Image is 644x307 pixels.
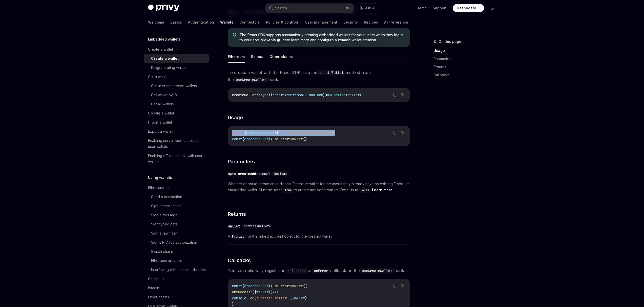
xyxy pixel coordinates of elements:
span: useCreateWallet [273,137,303,141]
a: Callbacks [433,71,500,79]
div: Ethereum provider [151,258,182,264]
a: Get wallet by ID [144,90,209,100]
span: Promise [331,93,345,97]
h5: Using wallets [148,175,172,181]
button: Copy the contents from the code block [391,91,398,98]
a: Security [343,16,358,28]
div: Ethereum [148,185,164,191]
code: useCreateWallet [360,268,394,274]
span: } [268,137,271,141]
span: ({ [268,93,273,97]
div: Get wallet by ID [151,92,177,98]
a: Export a wallet [144,127,209,136]
button: Copy the contents from the code block [391,282,398,289]
a: Connectors [239,16,260,28]
a: Create a wallet [144,54,209,63]
span: : [256,93,258,97]
span: Promise<Wallet> [244,224,271,228]
span: . [246,296,248,300]
a: Interfacing with common libraries [144,265,209,274]
span: boolean [274,172,287,176]
a: Learn more [372,188,392,192]
span: Parameters [228,158,255,165]
span: 'Created wallet ' [256,296,291,300]
span: const [232,137,242,141]
button: Toggle dark mode [488,4,496,12]
span: = [271,137,273,141]
span: { [244,131,246,135]
span: }) [268,290,273,294]
span: { [242,284,244,288]
span: async [258,93,268,97]
a: Support [433,6,447,11]
span: Callbacks [228,257,251,264]
img: dark logo [148,5,179,12]
span: createWallet [232,93,256,97]
div: Create a wallet [151,55,179,62]
span: ( [254,296,256,300]
button: Ask AI [357,4,379,13]
span: }) [323,93,327,97]
span: ({ [303,284,307,288]
span: Dashboard [457,6,476,11]
div: Export a wallet [148,128,173,135]
a: User management [305,16,337,28]
span: createWallet [244,284,268,288]
span: const [232,284,242,288]
a: Sign typed data [144,220,209,229]
button: Ask AI [399,282,406,289]
button: Ask AI [399,91,406,98]
a: this guide [269,38,287,42]
code: true [283,188,294,193]
span: => [327,93,331,97]
span: Usage [228,114,243,121]
svg: Tip [233,33,236,37]
a: Demo [417,6,427,11]
a: Wallets [220,16,233,28]
span: console [232,296,246,300]
button: Ethereum [228,51,245,63]
a: Pregenerating wallets [144,63,209,72]
div: Other chains [148,294,169,300]
span: useCreateWallet [273,284,303,288]
code: onError [312,268,330,274]
a: Returns [433,63,500,71]
div: Sign a transaction [151,203,181,209]
button: Copy the contents from the code block [391,129,398,136]
span: > [360,93,362,97]
span: = [271,284,273,288]
a: Import a wallet [144,118,209,127]
span: Returns [228,210,246,218]
span: createWallet [244,137,268,141]
span: ; [331,131,333,135]
span: wallet [293,296,305,300]
span: '@privy-io/react-auth' [287,131,331,135]
a: Update a wallet [144,109,209,118]
div: Enabling offline actions with user wallets [148,153,206,165]
div: Sign typed data [151,221,178,227]
span: Ask AI [365,6,375,11]
a: Sign a message [144,210,209,220]
a: API reference [384,16,408,28]
span: log [248,296,254,300]
div: Get all wallets [151,101,174,107]
code: useCreateWallet [234,77,268,83]
span: ({ [252,290,256,294]
div: wallet [228,224,240,229]
div: Create a wallet [148,46,173,52]
code: createWallet [317,70,346,75]
a: Authentication [188,16,214,28]
div: opts.createAdditional [228,171,270,176]
div: Get a wallet [148,74,168,80]
span: } [277,131,279,135]
span: On this page [439,39,461,45]
span: The React SDK supports automatically creating embedded wallets for your users when they log in to... [240,32,405,43]
span: onSuccess [232,290,250,294]
span: , [291,296,293,300]
span: You can optionally register an or callback on the hook. [228,267,410,274]
a: Sign EIP-7702 authorization [144,238,209,247]
div: Enabling server-side access to user wallets [148,138,206,150]
a: Parameters [433,55,500,63]
a: Get user connected wallets [144,81,209,90]
code: false [358,188,371,193]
